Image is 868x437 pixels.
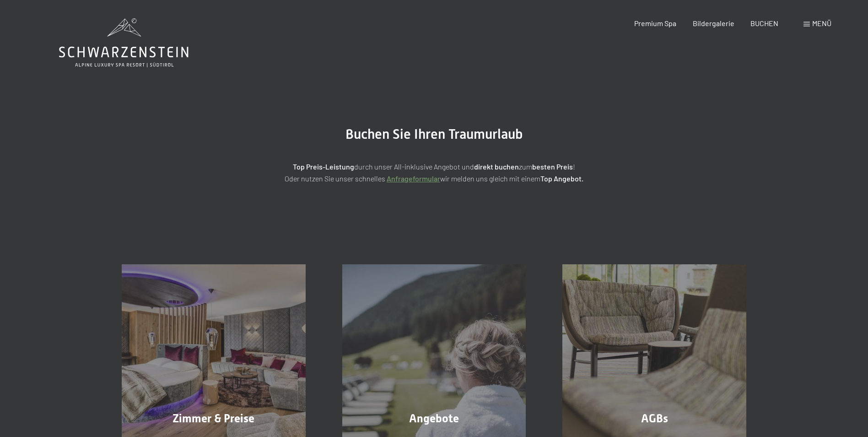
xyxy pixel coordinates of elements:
strong: direkt buchen [474,162,519,171]
strong: besten Preis [532,162,573,171]
a: Anfrageformular [387,174,440,183]
span: Menü [812,19,831,27]
span: Zimmer & Preise [173,412,254,425]
p: durch unser All-inklusive Angebot und zum ! Oder nutzen Sie unser schnelles wir melden uns gleich... [205,161,663,184]
span: Buchen Sie Ihren Traumurlaub [345,126,523,142]
span: AGBs [641,412,668,425]
span: Angebote [409,412,459,425]
a: BUCHEN [750,19,778,27]
strong: Top Preis-Leistung [293,162,354,171]
strong: Top Angebot. [540,174,583,183]
a: Premium Spa [634,19,676,27]
a: Bildergalerie [693,19,734,27]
